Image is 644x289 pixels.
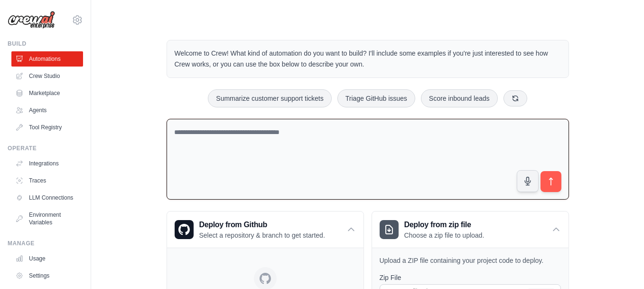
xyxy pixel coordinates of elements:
div: Operate [8,144,83,152]
label: Zip File [380,273,561,282]
button: Summarize customer support tickets [208,89,331,107]
h3: Deploy from Github [199,219,325,231]
a: Environment Variables [11,207,83,230]
a: Crew Studio [11,68,83,84]
button: Triage GitHub issues [337,89,415,107]
p: Welcome to Crew! What kind of automation do you want to build? I'll include some examples if you'... [175,48,561,70]
a: Traces [11,173,83,188]
p: Choose a zip file to upload. [404,231,485,240]
a: Marketplace [11,86,83,101]
p: Upload a ZIP file containing your project code to deploy. [380,256,561,265]
img: Logo [8,11,55,29]
a: Automations [11,51,83,67]
div: Build [8,40,83,48]
a: LLM Connections [11,190,83,205]
a: Agents [11,103,83,118]
a: Usage [11,251,83,266]
iframe: Chat Widget [597,243,644,289]
h3: Deploy from zip file [404,219,485,231]
a: Integrations [11,156,83,171]
button: Score inbound leads [421,89,498,107]
p: Select a repository & branch to get started. [199,231,325,240]
a: Settings [11,268,83,283]
a: Tool Registry [11,120,83,135]
div: Manage [8,240,83,247]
